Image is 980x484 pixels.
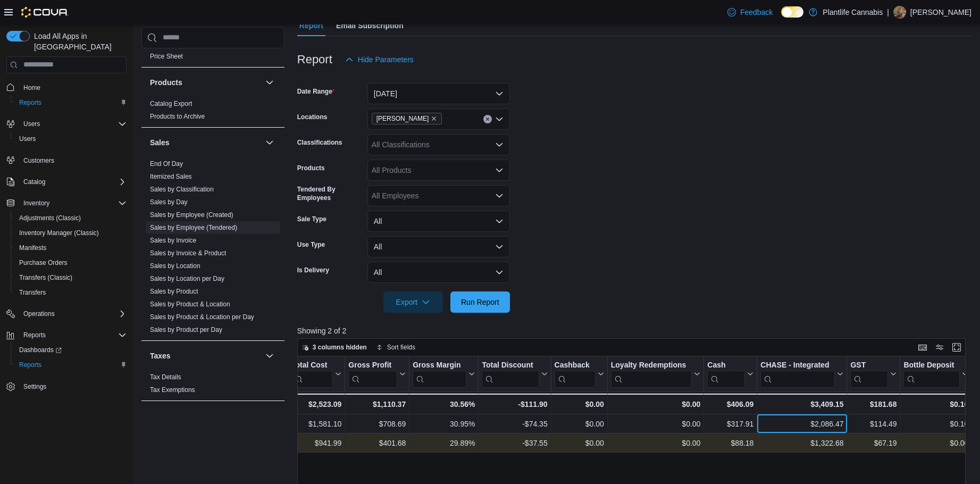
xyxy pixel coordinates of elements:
span: Dashboards [19,346,62,354]
button: Transfers [11,285,131,300]
p: [PERSON_NAME] [910,6,971,19]
span: Transfers [19,288,46,297]
h3: Taxes [150,350,171,361]
div: Sales [141,157,284,340]
button: Display options [933,341,946,354]
h3: Sales [150,137,170,147]
button: Gross Margin [413,360,475,387]
a: Customers [19,154,58,167]
div: $1,581.10 [291,418,341,430]
div: $0.10 [903,398,968,411]
button: Users [2,116,131,131]
a: Sales by Invoice & Product [150,249,226,256]
button: Gross Profit [348,360,406,387]
span: Reports [15,96,127,109]
span: Sales by Employee (Tendered) [150,223,237,231]
button: Total Cost [291,360,341,387]
span: Reports [19,329,127,341]
label: Use Type [297,240,325,249]
label: Classifications [297,138,342,147]
span: Hide Parameters [358,54,414,65]
button: Home [2,80,131,95]
span: Sales by Location per Day [150,274,224,282]
button: Transfers (Classic) [11,270,131,285]
button: Taxes [263,349,276,362]
div: $0.00 [554,437,604,449]
a: Sales by Product & Location [150,300,230,307]
button: Adjustments (Classic) [11,211,131,226]
span: Users [15,132,127,145]
div: 29.89% [413,437,475,449]
span: Email Subscription [336,15,404,36]
a: Itemized Sales [150,172,192,180]
a: Manifests [15,241,51,254]
button: Cash [707,360,753,387]
div: $317.91 [707,418,753,430]
div: $88.18 [707,437,753,449]
button: Open list of options [495,140,504,149]
div: 30.56% [413,398,475,411]
div: Gross Margin [413,360,466,387]
label: Tendered By Employees [297,185,363,202]
div: Pricing [141,49,284,66]
span: Export [390,291,437,313]
div: Mary Babiuk [893,6,906,19]
button: Total Discount [482,360,547,387]
a: Inventory Manager (Classic) [15,227,103,239]
button: Inventory [2,196,131,211]
a: Tax Exemptions [150,386,195,393]
div: Products [141,97,284,127]
button: Operations [2,306,131,321]
div: $0.00 [611,418,701,430]
span: Purchase Orders [15,256,127,269]
a: Transfers (Classic) [15,271,77,284]
a: Sales by Invoice [150,236,196,244]
div: $708.69 [348,418,406,430]
a: Products to Archive [150,112,205,120]
button: Products [150,77,261,87]
button: All [367,211,510,232]
div: -$74.35 [482,418,547,430]
span: Purchase Orders [19,258,68,267]
button: All [367,262,510,283]
a: Sales by Location [150,262,200,269]
div: GST [850,360,888,370]
span: Catalog [19,176,127,188]
button: 3 columns hidden [298,341,371,354]
span: Sales by Product & Location [150,299,230,308]
a: Adjustments (Classic) [15,212,85,224]
a: Users [15,132,40,145]
div: $941.99 [291,437,341,449]
span: Transfers [15,286,127,299]
div: -$37.55 [482,437,547,449]
button: Clear input [483,115,492,123]
a: Catalog Export [150,99,192,107]
span: Dashboards [15,344,127,356]
button: Enter fullscreen [950,341,963,354]
span: Customers [23,156,54,165]
span: Sales by Invoice [150,236,196,244]
span: Catalog [23,178,45,186]
button: Inventory [19,197,54,210]
div: $1,110.37 [348,398,406,411]
span: Tax Exemptions [150,385,195,394]
div: $0.00 [611,437,701,449]
button: Sales [263,136,276,148]
img: Cova [21,7,69,18]
span: Dark Mode [781,18,782,18]
span: Sales by Product per Day [150,325,222,333]
span: Inventory [23,199,49,207]
a: Tax Details [150,373,181,380]
div: $2,523.09 [291,398,341,411]
span: Reports [19,361,41,369]
a: Sales by Product per Day [150,326,222,333]
a: Transfers [15,286,50,299]
a: Sales by Product [150,287,198,295]
button: Export [383,291,443,313]
span: Settings [23,382,46,391]
span: Settings [19,380,127,393]
a: Sales by Employee (Created) [150,211,233,218]
button: [DATE] [367,83,510,104]
div: Bottle Deposit [903,360,960,370]
p: | [887,6,889,19]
